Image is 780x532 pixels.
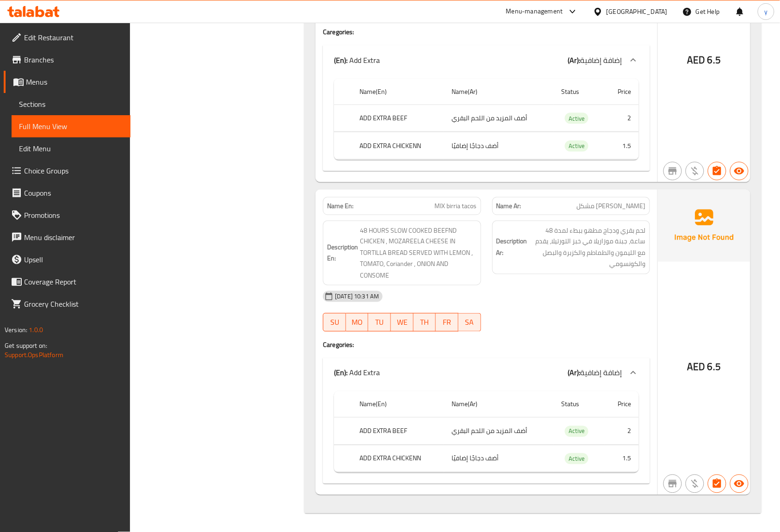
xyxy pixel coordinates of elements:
span: 6.5 [707,51,721,69]
button: Has choices [708,162,726,180]
span: AED [687,358,706,376]
span: y [764,6,768,17]
button: SU [323,313,346,332]
button: MO [346,313,369,332]
span: Get support on: [5,340,47,352]
th: ADD EXTRA CHICKENN [352,445,444,472]
h4: Caregories: [323,340,650,350]
span: لحم بقري ودجاج مطهو ببطء لمدة 48 ساعة، جبنة موزاريلا في خبز التورتيلا، يقدم مع الليمون والطماطم و... [529,225,646,270]
b: (Ar): [568,53,581,67]
div: (En): Add Extra(Ar):إضافة إضافية [323,45,650,75]
span: AED [687,51,706,69]
button: FR [436,313,458,332]
span: Full Menu View [19,121,123,132]
span: MIX birria tacos [435,201,477,211]
button: Not branch specific item [663,162,682,180]
span: 6.5 [707,358,721,376]
table: choices table [334,79,639,160]
button: TU [368,313,391,332]
b: (Ar): [568,366,581,380]
th: Price [605,391,639,418]
span: FR [440,316,455,329]
b: (En): [334,53,347,67]
span: Promotions [24,210,123,221]
span: 1.0.0 [29,324,43,336]
td: 1.5 [605,132,639,160]
button: Not branch specific item [663,475,682,493]
button: Purchased item [686,475,704,493]
table: choices table [334,391,639,473]
button: SA [458,313,481,332]
span: Menu disclaimer [24,232,123,243]
div: Active [565,141,588,152]
a: Menus [4,71,130,93]
span: 48 HOURS SLOW COOKED BEEFND CHICKEN , MOZAREELA CHEESE IN TORTILLA BREAD SERVED WITH LEMON , TOMA... [360,225,477,282]
span: [DATE] 10:31 AM [331,292,383,301]
span: WE [395,316,410,329]
th: Name(En) [352,391,444,418]
a: Grocery Checklist [4,293,130,315]
span: Edit Menu [19,143,123,154]
strong: Name En: [327,201,353,211]
span: Active [565,113,588,124]
a: Branches [4,49,130,71]
button: Available [730,162,749,180]
span: Coverage Report [24,276,123,287]
span: Branches [24,54,123,65]
span: Active [565,454,588,464]
a: Edit Menu [12,137,130,160]
a: Sections [12,93,130,115]
p: Add Extra [334,55,380,66]
span: Upsell [24,254,123,265]
span: Choice Groups [24,165,123,176]
span: Coupons [24,187,123,198]
button: WE [391,313,414,332]
span: SA [462,316,477,329]
button: Purchased item [686,162,704,180]
span: TH [417,316,433,329]
td: أضف دجاجًا إضافيًا [444,132,554,160]
th: Name(Ar) [444,391,554,418]
span: MO [350,316,365,329]
th: Price [605,79,639,105]
button: Available [730,475,749,493]
a: Upsell [4,248,130,271]
a: Menu disclaimer [4,226,130,248]
td: أضف المزيد من اللحم البقري [444,418,554,445]
span: إضافة إضافية [581,53,622,67]
p: Add Extra [334,367,380,378]
div: Menu-management [506,6,563,17]
th: Status [554,391,605,418]
b: (En): [334,366,347,380]
span: Menus [26,76,123,87]
a: Coupons [4,182,130,204]
td: 2 [605,105,639,132]
a: Promotions [4,204,130,226]
h4: Caregories: [323,27,650,37]
img: Ae5nvW7+0k+MAAAAAElFTkSuQmCC [658,190,750,262]
th: Name(En) [352,79,444,105]
span: Active [565,426,588,437]
button: TH [414,313,436,332]
a: Coverage Report [4,271,130,293]
th: Status [554,79,605,105]
td: أضف المزيد من اللحم البقري [444,105,554,132]
a: Support.OpsPlatform [5,349,63,361]
span: Sections [19,99,123,110]
strong: Description En: [327,242,358,265]
button: Has choices [708,475,726,493]
div: (En): Add Extra(Ar):إضافة إضافية [323,358,650,388]
span: Grocery Checklist [24,298,123,309]
td: 1.5 [605,445,639,472]
span: TU [372,316,387,329]
strong: Name Ar: [496,201,521,211]
span: SU [327,316,342,329]
a: Choice Groups [4,160,130,182]
span: [PERSON_NAME] مشكل [577,201,646,211]
a: Full Menu View [12,115,130,137]
span: Edit Restaurant [24,32,123,43]
th: ADD EXTRA CHICKENN [352,132,444,160]
div: Active [565,453,588,464]
span: Active [565,141,588,151]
